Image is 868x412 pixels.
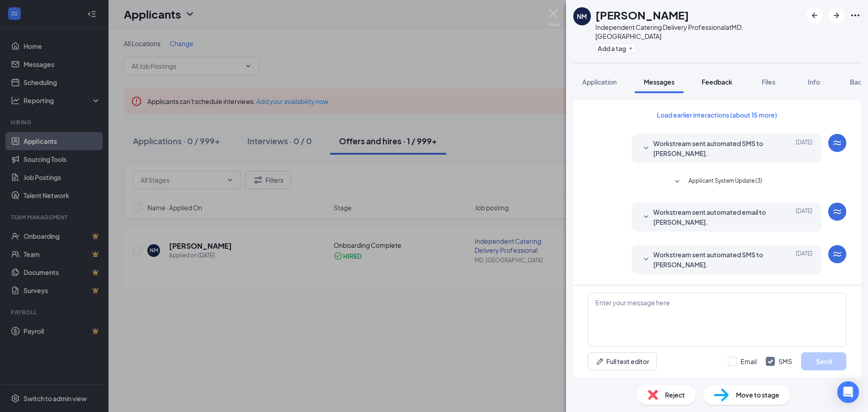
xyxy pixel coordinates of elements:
[653,138,772,158] span: Workstream sent automated SMS to [PERSON_NAME].
[641,254,651,265] svg: SmallChevronDown
[595,43,636,53] button: PlusAdd a tag
[628,46,633,51] svg: Plus
[665,390,685,400] span: Reject
[595,7,689,23] h1: [PERSON_NAME]
[702,78,732,86] span: Feedback
[653,207,772,227] span: Workstream sent automated email to [PERSON_NAME].
[832,249,843,260] svg: WorkstreamLogo
[808,78,820,86] span: Info
[644,78,675,86] span: Messages
[582,78,617,86] span: Application
[796,250,812,270] span: [DATE]
[595,23,802,41] div: Independent Catering Delivery Professional at MD, [GEOGRAPHIC_DATA]
[641,212,651,223] svg: SmallChevronDown
[837,381,859,403] div: Open Intercom Messenger
[672,176,683,187] svg: SmallChevronDown
[649,108,785,122] button: Load earlier interactions (about 15 more)
[577,12,587,21] div: NM
[595,357,604,366] svg: Pen
[762,78,775,86] span: Files
[801,352,846,370] button: Send
[831,10,842,21] svg: ArrowRight
[850,10,861,21] svg: Ellipses
[653,250,772,270] span: Workstream sent automated SMS to [PERSON_NAME].
[689,176,762,187] span: Applicant System Update (3)
[672,176,762,187] button: SmallChevronDownApplicant System Update (3)
[796,207,812,227] span: [DATE]
[828,7,844,24] button: ArrowRight
[809,10,820,21] svg: ArrowLeftNew
[832,206,843,217] svg: WorkstreamLogo
[796,138,812,158] span: [DATE]
[832,137,843,148] svg: WorkstreamLogo
[736,390,779,400] span: Move to stage
[807,7,823,24] button: ArrowLeftNew
[641,143,651,154] svg: SmallChevronDown
[588,352,657,370] button: Full text editorPen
